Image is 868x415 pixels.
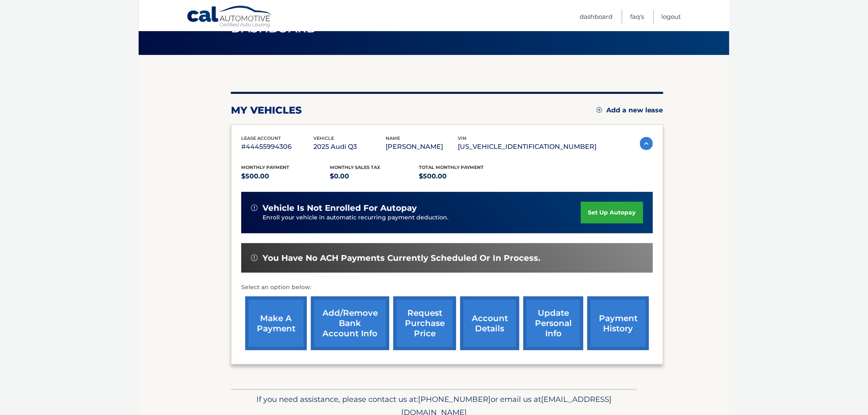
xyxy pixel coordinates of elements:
[241,283,653,292] p: Select an option below:
[460,296,519,350] a: account details
[458,141,596,153] p: [US_VEHICLE_IDENTIFICATION_NUMBER]
[231,104,302,116] h2: my vehicles
[580,10,612,23] a: Dashboard
[241,171,330,182] p: $500.00
[313,135,334,141] span: vehicle
[640,137,653,150] img: accordion-active.svg
[418,394,491,404] span: [PHONE_NUMBER]
[393,296,456,350] a: request purchase price
[386,135,400,141] span: name
[386,141,458,153] p: [PERSON_NAME]
[241,141,313,153] p: #44455994306
[330,171,419,182] p: $0.00
[263,213,581,222] p: Enroll your vehicle in automatic recurring payment deduction.
[263,253,540,263] span: You have no ACH payments currently scheduled or in process.
[596,107,602,113] img: add.svg
[523,296,583,350] a: update personal info
[251,205,258,211] img: alert-white.svg
[245,296,307,350] a: make a payment
[311,296,389,350] a: Add/Remove bank account info
[241,135,281,141] span: lease account
[419,171,508,182] p: $500.00
[241,164,289,170] span: Monthly Payment
[419,164,484,170] span: Total Monthly Payment
[251,255,258,261] img: alert-white.svg
[458,135,466,141] span: vin
[187,5,273,29] a: Cal Automotive
[263,203,417,213] span: vehicle is not enrolled for autopay
[630,10,644,23] a: FAQ's
[581,202,643,223] a: set up autopay
[662,10,681,23] a: Logout
[587,296,649,350] a: payment history
[313,141,386,153] p: 2025 Audi Q3
[330,164,381,170] span: Monthly sales Tax
[596,106,663,114] a: Add a new lease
